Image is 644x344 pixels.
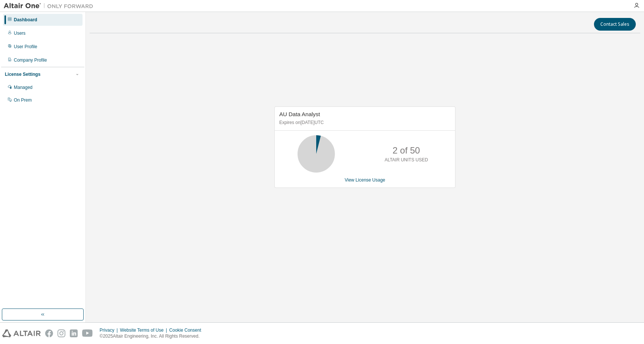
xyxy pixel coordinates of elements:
[279,111,320,117] span: AU Data Analyst
[100,333,206,340] p: © 2025 Altair Engineering, Inc. All Rights Reserved.
[100,327,120,333] div: Privacy
[594,18,636,31] button: Contact Sales
[385,157,428,163] p: ALTAIR UNITS USED
[70,329,78,337] img: linkedin.svg
[5,71,40,77] div: License Settings
[2,329,41,337] img: altair_logo.svg
[393,144,420,157] p: 2 of 50
[345,177,385,183] a: View License Usage
[14,97,32,103] div: On Prem
[4,2,97,10] img: Altair One
[14,17,37,23] div: Dashboard
[45,329,53,337] img: facebook.svg
[279,120,449,126] p: Expires on [DATE] UTC
[14,57,47,63] div: Company Profile
[14,44,37,50] div: User Profile
[57,329,65,337] img: instagram.svg
[169,327,205,333] div: Cookie Consent
[14,84,32,90] div: Managed
[82,329,93,337] img: youtube.svg
[120,327,169,333] div: Website Terms of Use
[14,30,25,36] div: Users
